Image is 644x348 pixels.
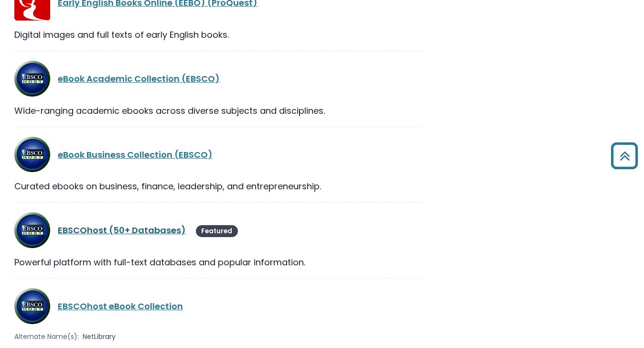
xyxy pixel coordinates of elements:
[58,149,213,161] a: eBook Business Collection (EBSCO)
[83,332,116,342] span: NetLibrary
[58,224,186,236] a: EBSCOhost (50+ Databases)
[607,147,642,164] a: Back to Top
[14,332,79,342] span: Alternate Name(s):
[14,28,421,41] div: Digital images and full texts of early English books.
[58,73,220,85] a: eBook Academic Collection (EBSCO)
[14,104,421,117] div: Wide-ranging academic ebooks across diverse subjects and disciplines.
[196,225,238,238] span: Featured
[14,180,421,193] div: Curated ebooks on business, finance, leadership, and entrepreneurship.
[14,256,421,269] div: Powerful platform with full-text databases and popular information.
[58,300,183,312] a: EBSCOhost eBook Collection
